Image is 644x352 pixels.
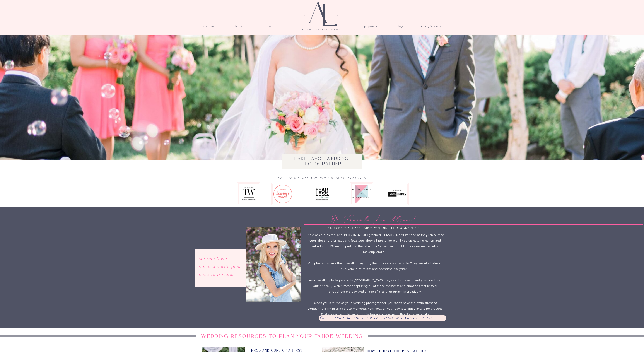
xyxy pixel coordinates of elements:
h3: your expert LAKE tahoe Wedding Photographer [308,226,439,231]
p: hi friends, i'm alyssa! [311,215,436,222]
a: proposals [364,23,377,27]
a: pricing & contact [419,23,445,29]
h2: Lake Tahoe Wedding Photography Features [270,176,375,182]
p: sparkle lover, obsessed with pink & world traveler. [199,255,259,283]
a: about [264,23,276,27]
h2: Wedding resources to plan your Tahoe Wedding [175,333,390,341]
a: learn more about The Lake Tahoe Wedding Experience [320,316,445,321]
p: The clock struck ten, and [PERSON_NAME] grabbed [PERSON_NAME]'s hand as they ran out the door. Th... [306,232,445,310]
a: home [233,23,245,27]
p: Top Photographer in [GEOGRAPHIC_DATA] [352,188,372,204]
a: blog [394,23,406,27]
h1: Lake Tahoe wedding photographer [283,156,360,166]
a: experience [199,23,219,27]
